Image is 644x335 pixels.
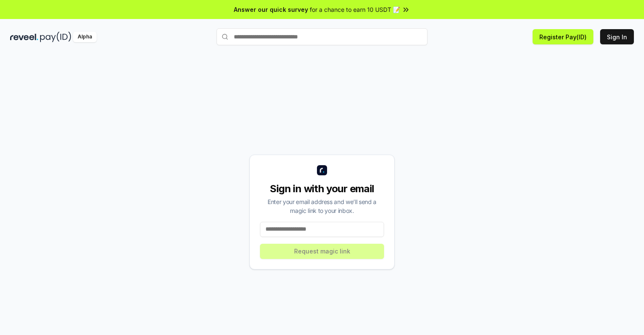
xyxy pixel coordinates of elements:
img: pay_id [40,32,71,42]
button: Sign In [600,29,634,44]
button: Register Pay(ID) [533,29,593,44]
span: Answer our quick survey [234,5,308,14]
div: Sign in with your email [260,182,384,196]
span: for a chance to earn 10 USDT 📝 [310,5,400,14]
div: Enter your email address and we’ll send a magic link to your inbox. [260,197,384,215]
img: logo_small [317,165,327,175]
img: reveel_dark [10,32,38,42]
div: Alpha [73,32,97,42]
